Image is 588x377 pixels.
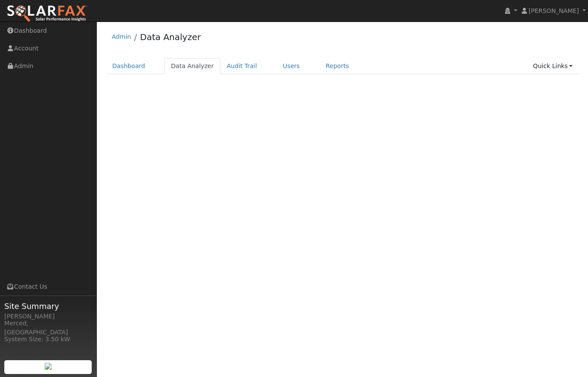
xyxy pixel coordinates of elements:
[4,300,92,312] span: Site Summary
[220,58,263,74] a: Audit Trail
[529,7,579,14] span: [PERSON_NAME]
[4,312,92,321] div: [PERSON_NAME]
[140,32,201,42] a: Data Analyzer
[6,5,87,23] img: SolarFax
[4,335,92,344] div: System Size: 3.50 kW
[319,58,356,74] a: Reports
[276,58,306,74] a: Users
[526,58,579,74] a: Quick Links
[106,58,152,74] a: Dashboard
[45,363,52,370] img: retrieve
[4,319,92,337] div: Merced, [GEOGRAPHIC_DATA]
[164,58,220,74] a: Data Analyzer
[112,33,131,40] a: Admin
